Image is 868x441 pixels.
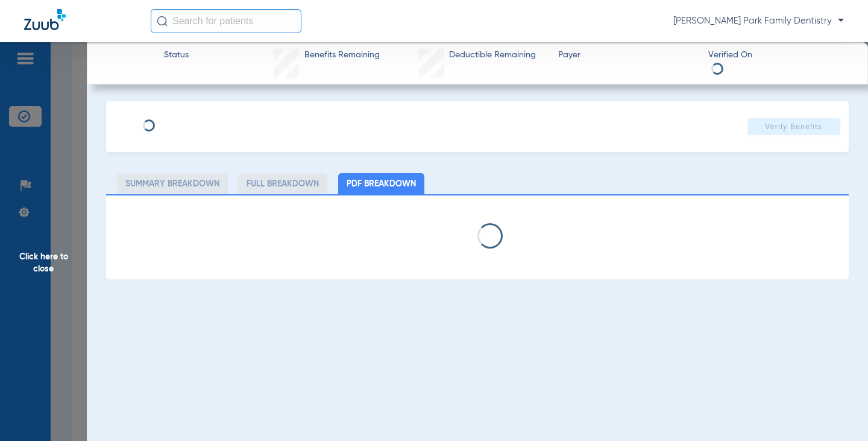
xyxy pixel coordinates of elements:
[673,15,844,27] span: [PERSON_NAME] Park Family Dentistry
[164,49,189,62] span: Status
[151,9,301,33] input: Search for patients
[24,9,66,30] img: Zuub Logo
[238,173,327,194] li: Full Breakdown
[117,173,228,194] li: Summary Breakdown
[558,49,698,62] span: Payer
[708,49,848,62] span: Verified On
[304,49,380,62] span: Benefits Remaining
[449,49,536,62] span: Deductible Remaining
[157,16,168,27] img: Search Icon
[338,173,424,194] li: PDF Breakdown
